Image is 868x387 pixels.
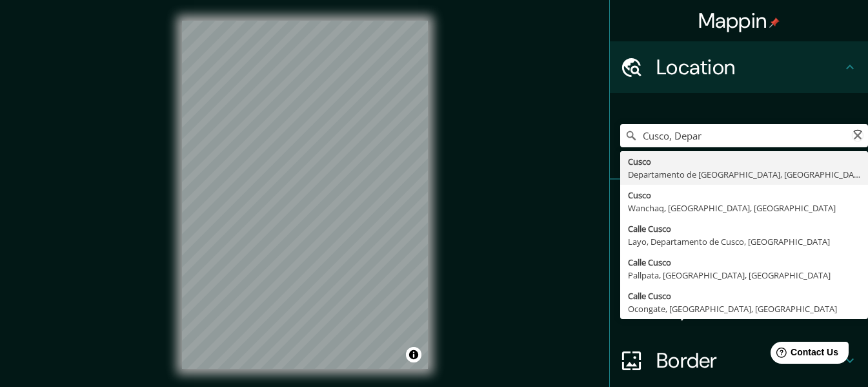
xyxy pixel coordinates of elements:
[406,347,421,362] button: Toggle attribution
[628,168,860,181] div: Departamento de [GEOGRAPHIC_DATA], [GEOGRAPHIC_DATA]
[628,302,860,315] div: Ocongate, [GEOGRAPHIC_DATA], [GEOGRAPHIC_DATA]
[610,231,868,283] div: Style
[628,235,860,248] div: Layo, Departamento de Cusco, [GEOGRAPHIC_DATA]
[628,269,860,282] div: Pallpata, [GEOGRAPHIC_DATA], [GEOGRAPHIC_DATA]
[698,8,780,34] h4: Mappin
[656,348,842,373] h4: Border
[753,337,854,373] iframe: Help widget launcher
[656,296,842,322] h4: Layout
[656,54,842,80] h4: Location
[769,17,780,28] img: pin-icon.png
[628,202,860,214] div: Wanchaq, [GEOGRAPHIC_DATA], [GEOGRAPHIC_DATA]
[628,256,860,269] div: Calle Cusco
[610,335,868,386] div: Border
[628,155,860,168] div: Cusco
[620,124,868,147] input: Pick your city or area
[628,289,860,302] div: Calle Cusco
[610,180,868,231] div: Pins
[610,41,868,93] div: Location
[628,189,860,202] div: Cusco
[182,21,428,369] canvas: Map
[610,283,868,335] div: Layout
[628,222,860,235] div: Calle Cusco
